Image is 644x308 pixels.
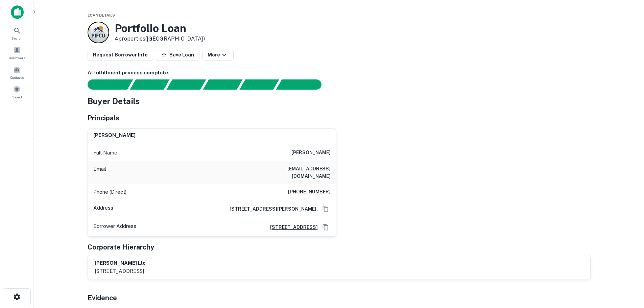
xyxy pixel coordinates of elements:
span: Contacts [10,75,24,80]
div: Documents found, AI parsing details... [166,79,206,90]
p: Full Name [93,149,117,157]
h6: [PERSON_NAME] [291,149,331,157]
p: Email [93,165,106,180]
button: Save Loan [156,49,199,61]
h5: Evidence [88,293,117,303]
button: Request Borrower Info [88,49,153,61]
h6: AI fulfillment process complete. [88,69,591,77]
a: Search [2,24,32,42]
button: Copy Address [320,222,331,232]
div: Sending borrower request to AI... [79,79,130,90]
img: capitalize-icon.png [11,5,24,19]
h6: [EMAIL_ADDRESS][DOMAIN_NAME] [249,165,331,180]
p: Address [93,204,113,214]
h5: Principals [88,113,119,123]
h3: Portfolio Loan [115,22,205,35]
div: Principals found, AI now looking for contact information... [203,79,242,90]
a: Saved [2,83,32,101]
p: Borrower Address [93,222,136,232]
h5: Corporate Hierarchy [88,242,154,252]
a: [STREET_ADDRESS][PERSON_NAME], [224,205,318,213]
span: Search [11,35,23,41]
a: Borrowers [2,44,32,62]
button: More [202,49,234,61]
h6: [PERSON_NAME] llc [95,259,146,267]
div: AI fulfillment process complete. [276,79,330,90]
a: Contacts [2,63,32,81]
span: Borrowers [9,55,25,61]
button: Copy Address [320,204,331,214]
h6: [PERSON_NAME] [93,132,136,139]
p: 4 properties ([GEOGRAPHIC_DATA]) [115,35,205,43]
h6: [PHONE_NUMBER] [288,188,331,196]
span: Loan Details [88,13,115,17]
a: [STREET_ADDRESS] [265,223,318,231]
div: Your request is received and processing... [130,79,169,90]
span: Saved [12,94,22,100]
p: [STREET_ADDRESS] [95,267,146,275]
p: Phone (Direct) [93,188,126,196]
div: Principals found, still searching for contact information. This may take time... [239,79,279,90]
iframe: Chat Widget [610,254,644,286]
h4: Buyer Details [88,95,140,107]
